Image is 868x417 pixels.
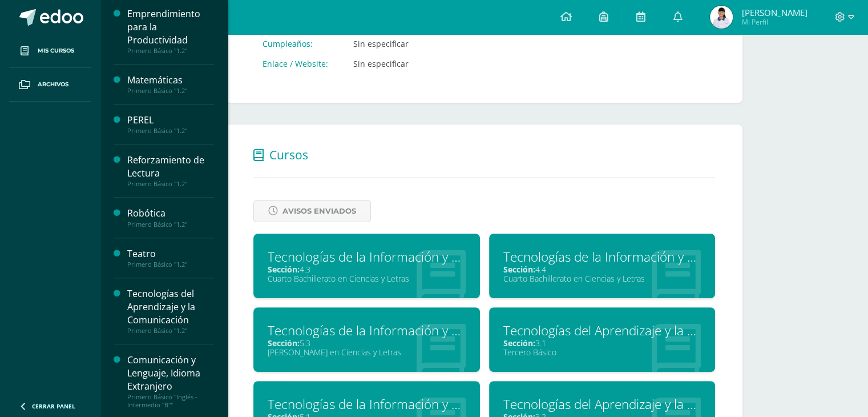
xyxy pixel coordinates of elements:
a: Archivos [9,68,91,102]
td: Sin especificar [344,54,418,74]
a: Comunicación y Lenguaje, Idioma ExtranjeroPrimero Básico "Inglés - Intermedio "B"" [127,354,214,409]
a: RobóticaPrimero Básico "1.2" [127,207,214,228]
div: Primero Básico "1.2" [127,220,214,228]
div: 5.3 [268,338,466,348]
span: Mis cursos [38,46,74,55]
td: Enlace / Website: [253,54,344,74]
span: Cerrar panel [32,402,75,410]
span: Sección: [503,264,535,275]
img: a870b3e5c06432351c4097df98eac26b.png [710,6,733,29]
div: Primero Básico "1.2" [127,327,214,335]
a: TeatroPrimero Básico "1.2" [127,247,214,268]
a: Tecnologías de la Información y Comunicación 4Sección:4.4Cuarto Bachillerato en Ciencias y Letras [489,234,716,298]
div: [PERSON_NAME] en Ciencias y Letras [268,347,466,358]
div: Reforzamiento de Lectura [127,154,214,180]
a: Tecnologías de la Información y Comunicación 4Sección:4.3Cuarto Bachillerato en Ciencias y Letras [253,234,480,298]
td: Sin especificar [344,34,418,54]
div: Matemáticas [127,74,214,87]
span: Mi Perfil [741,17,807,27]
div: Emprendimiento para la Productividad [127,7,214,47]
a: Tecnologías del Aprendizaje y la ComunicaciónPrimero Básico "1.2" [127,287,214,335]
div: Tecnologías de la Información y Comunicación 5 [268,322,466,339]
div: Primero Básico "Inglés - Intermedio "B"" [127,393,214,409]
span: [PERSON_NAME] [741,7,807,18]
div: Primero Básico "1.2" [127,180,214,188]
a: Reforzamiento de LecturaPrimero Básico "1.2" [127,154,214,188]
span: Sección: [503,338,535,348]
span: Archivos [38,80,68,89]
div: Tecnologías del Aprendizaje y la Comunicación [503,395,701,413]
a: Tecnologías del Aprendizaje y la ComunicaciónSección:3.1Tercero Básico [489,307,716,372]
div: 3.1 [503,338,701,348]
span: Sección: [268,338,300,348]
div: Primero Básico "1.2" [127,127,214,135]
a: Tecnologías de la Información y Comunicación 5Sección:5.3[PERSON_NAME] en Ciencias y Letras [253,307,480,372]
span: Cursos [269,147,308,163]
div: Tecnologías del Aprendizaje y la Comunicación [503,322,701,339]
div: Primero Básico "1.2" [127,47,214,55]
div: Tercero Básico [503,347,701,358]
div: Primero Básico "1.2" [127,260,214,268]
a: Mis cursos [9,34,91,68]
div: Teatro [127,247,214,260]
a: PERELPrimero Básico "1.2" [127,114,214,135]
a: Avisos Enviados [253,200,371,222]
div: 4.3 [268,264,466,275]
span: Sección: [268,264,300,275]
div: Cuarto Bachillerato en Ciencias y Letras [503,273,701,284]
div: Cuarto Bachillerato en Ciencias y Letras [268,273,466,284]
div: Comunicación y Lenguaje, Idioma Extranjero [127,354,214,393]
div: PEREL [127,114,214,127]
span: Avisos Enviados [282,201,356,222]
div: Robótica [127,207,214,220]
div: Tecnologías del Aprendizaje y la Comunicación [127,287,214,327]
div: 4.4 [503,264,701,275]
div: Tecnologías de la Información y Comunicación 4 [503,248,701,266]
td: Cumpleaños: [253,34,344,54]
div: Tecnologías de la Información y Comunicación 4 [268,248,466,266]
div: Primero Básico "1.2" [127,87,214,95]
a: MatemáticasPrimero Básico "1.2" [127,74,214,95]
div: Tecnologías de la Información y Comunicación 5 [268,395,466,413]
a: Emprendimiento para la ProductividadPrimero Básico "1.2" [127,7,214,55]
